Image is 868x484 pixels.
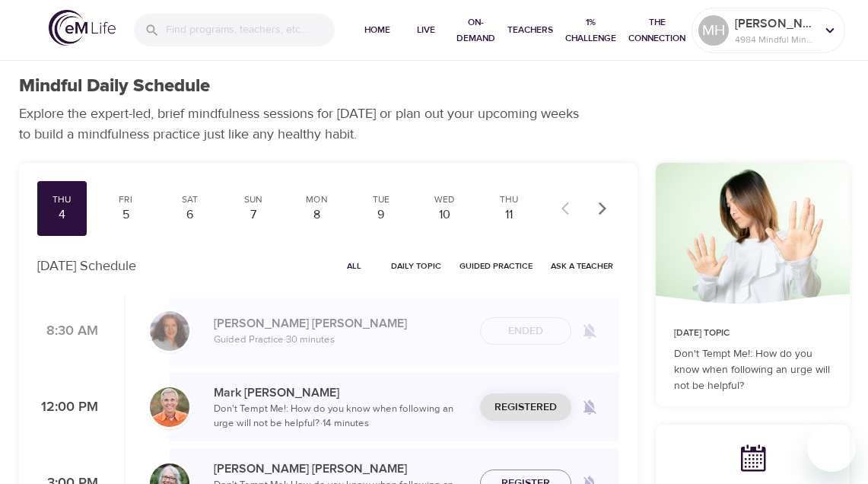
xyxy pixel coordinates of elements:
div: Tue [362,193,400,206]
span: On-Demand [456,14,495,46]
span: Registered [494,398,557,417]
span: Remind me when a class goes live every Thursday at 8:30 AM [571,313,608,349]
div: 5 [107,206,145,224]
span: The Connection [628,14,685,46]
input: Find programs, teachers, etc... [166,14,335,46]
div: Sun [234,193,272,206]
img: logo [49,10,116,46]
div: 9 [362,206,400,224]
span: Home [359,22,396,38]
iframe: Button to launch messaging window [807,423,856,472]
button: Daily Topic [385,254,447,278]
p: 4984 Mindful Minutes [735,33,816,46]
span: All [336,259,373,273]
button: All [330,254,379,278]
p: [DATE] Topic [674,326,831,340]
span: Daily Topic [391,259,441,273]
h1: Mindful Daily Schedule [19,75,210,97]
p: 8:30 AM [37,321,98,342]
div: 7 [234,206,272,224]
button: Registered [480,393,571,422]
div: MH [698,15,729,46]
div: Thu [43,193,81,206]
p: Don't Tempt Me!: How do you know when following an urge will not be helpful? [674,346,831,394]
div: 10 [426,206,464,224]
span: 1% Challenge [565,14,616,46]
p: [PERSON_NAME] [PERSON_NAME] [214,460,468,478]
div: 6 [170,206,208,224]
p: [PERSON_NAME] back East [735,14,816,33]
div: Thu [490,193,528,206]
div: Wed [426,193,464,206]
p: 12:00 PM [37,397,98,418]
div: 11 [490,206,528,224]
div: 4 [43,206,81,224]
p: [PERSON_NAME] [PERSON_NAME] [214,314,468,333]
div: Mon [298,193,336,206]
p: Mark [PERSON_NAME] [214,384,468,402]
p: [DATE] Schedule [37,256,136,276]
div: Sat [170,193,208,206]
button: Ask a Teacher [545,254,619,278]
img: Cindy2%20031422%20blue%20filter%20hi-res.jpg [150,311,189,351]
div: Fri [107,193,145,206]
span: Ask a Teacher [551,259,613,273]
img: Mark_Pirtle-min.jpg [150,387,189,427]
span: Remind me when a class goes live every Thursday at 12:00 PM [571,389,608,425]
p: Guided Practice · 30 minutes [214,333,468,348]
p: Don't Tempt Me!: How do you know when following an urge will not be helpful? · 14 minutes [214,402,468,431]
div: 8 [298,206,336,224]
span: Live [408,22,444,38]
span: Guided Practice [459,259,533,273]
p: Explore the expert-led, brief mindfulness sessions for [DATE] or plan out your upcoming weeks to ... [19,103,590,145]
span: Teachers [507,22,553,38]
button: Guided Practice [453,254,539,278]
